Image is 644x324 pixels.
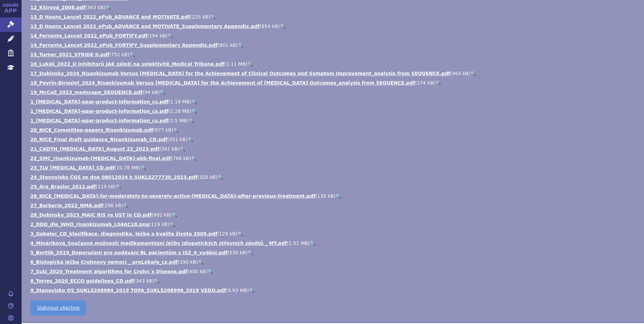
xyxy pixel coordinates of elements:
li: ( ) [30,202,637,209]
a: 15_Turner_2021_STRIDE II.pdf [30,52,109,57]
a: 20_NICE_Final draft guidance_Risankizumab_CD.pdf [30,137,167,142]
a: 5_Bortlík_2019_Doporučení pro podávání BL pacientům s ISZ_4_vydání.pdf [30,250,227,255]
a: 18_Peyrin-Biroulet_2024_Risankizumab Versus [MEDICAL_DATA] for the Achievement of [MEDICAL_DATA] ... [30,80,415,86]
li: ( ) [30,42,637,48]
a: 🔍 [218,174,223,180]
li: ( ) [30,278,637,284]
a: 🔍 [435,80,441,86]
li: ( ) [30,89,637,96]
a: 🔍 [249,288,255,293]
a: 🔍 [129,52,135,57]
a: 🔍 [238,42,244,48]
span: 174 kB [417,80,433,86]
a: 🔍 [191,156,197,161]
a: 26_NICE_[MEDICAL_DATA]-for-moderately-to-severely-active-[MEDICAL_DATA]-after-previous-treatment.pdf [30,193,315,199]
li: ( ) [30,127,637,133]
a: 27_Barberio_2022_NMA.pdf [30,203,103,208]
li: ( ) [30,136,637,143]
a: 20_NICE_Committee-papers_Risankizumab.pdf [30,127,153,133]
a: 7_Sulz_2020_Treatment algorithms for Crohn´s Disease.pdf [30,269,187,274]
a: 🔍 [172,212,178,218]
a: 4_Mináriková_Současné možnosti medikamentózní léčby idiopatických střevních zánětů _ MT.pdf [30,240,287,246]
li: ( ) [30,164,637,171]
li: ( ) [30,193,637,199]
a: 🔍 [169,222,175,227]
span: 320 kB [199,174,216,180]
a: 24_Stanovisko ČGS ze dne 08012024 k SUKLS277730_2023.pdf [30,174,197,180]
a: 12_Kšírová_2008.pdf [30,5,85,10]
a: 🔍 [154,278,160,284]
a: 🔍 [123,203,129,208]
a: 1_[MEDICAL_DATA]-epar-product-information_cs.pdf [30,118,168,123]
a: 🔍 [248,250,253,255]
li: ( ) [30,155,637,162]
span: 752 kB [111,52,128,57]
a: 🔍 [280,24,286,29]
li: ( ) [30,230,637,237]
li: ( ) [30,145,637,152]
a: 🔍 [247,61,253,67]
span: 1.51 MB [289,240,308,246]
span: 296 kB [105,203,121,208]
span: 341 kB [161,146,178,152]
li: ( ) [30,240,637,247]
li: ( ) [30,4,637,11]
span: 343 kB [136,278,152,284]
li: ( ) [30,98,637,105]
a: 🔍 [140,165,146,170]
li: ( ) [30,221,637,228]
a: 🔍 [180,146,185,152]
span: 530 kB [229,250,246,255]
span: 2.28 MB [170,108,189,114]
a: 23_TLV [MEDICAL_DATA]_CD.pdf [30,165,115,170]
span: 2.5 MB [170,118,186,123]
li: ( ) [30,32,637,39]
a: 25_Ara_Brazier_2012.pdf [30,184,96,189]
li: ( ) [30,108,637,115]
li: ( ) [30,259,637,265]
span: 1.18 MB [170,99,189,104]
a: 1_[MEDICAL_DATA]-epar-product-information_cs.pdf [30,99,168,104]
span: 463 kB [452,71,469,76]
span: 94 kB [144,90,158,95]
span: 1.11 MB [226,61,246,67]
a: 2_DDD_dle_WHO_risankizumab_L04AC18.png [30,222,149,227]
a: 13_D Haens_Lancet 2022_ePub_ADVANCE and MOTIVATE.pdf [30,14,190,20]
li: ( ) [30,51,637,58]
span: 119 kB [151,222,168,227]
a: 🔍 [188,137,193,142]
li: ( ) [30,249,637,256]
span: 992 kB [153,212,170,218]
a: 🔍 [335,193,341,199]
a: 🔍 [116,184,122,189]
a: 13_D Haens_Lancet 2022_ePub_ADVANCE and MOTIVATE_Supplementary Appendix.pdf [30,24,260,29]
span: 119 kB [98,184,114,189]
a: 🔍 [207,269,213,274]
a: 🔍 [191,99,197,104]
span: 194 kB [149,33,165,38]
a: 22_SMC_risankizumab-[MEDICAL_DATA]-abb-final.pdf [30,156,171,161]
li: ( ) [30,117,637,124]
a: 🔍 [173,127,179,133]
span: 400 kB [189,269,206,274]
li: ( ) [30,70,637,77]
li: ( ) [30,174,637,181]
li: ( ) [30,13,637,20]
span: 766 kB [173,156,189,161]
li: ( ) [30,79,637,86]
span: 129 kB [219,231,235,236]
li: ( ) [30,23,637,30]
a: Stáhnout všechno [30,300,86,316]
span: 3.93 MB [228,288,247,293]
span: 190 kB [180,259,196,265]
a: 🔍 [210,14,216,20]
a: 🔍 [198,259,204,265]
span: 10.78 MB [116,165,138,170]
a: 🔍 [167,33,173,38]
span: 251 kB [169,137,186,142]
a: 🔍 [105,5,111,10]
li: ( ) [30,183,637,190]
a: 6_Biologická léčba Crohnovy nemoci _ proLékaře_cz.pdf [30,259,178,265]
span: 343 kB [87,5,103,10]
a: 🔍 [237,231,243,236]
